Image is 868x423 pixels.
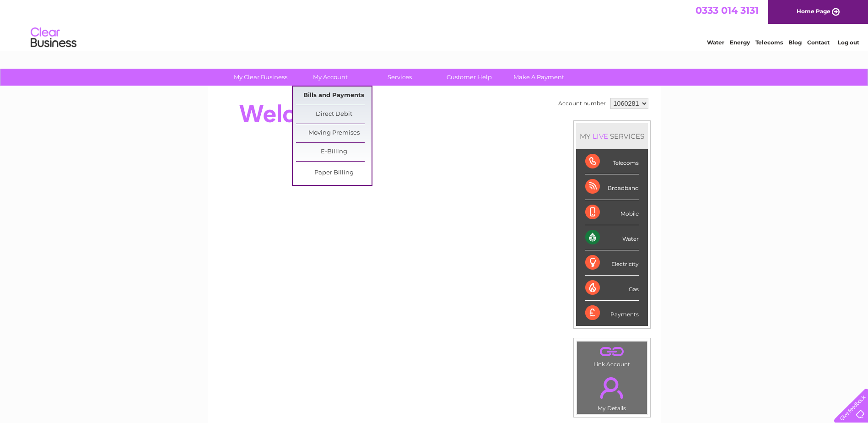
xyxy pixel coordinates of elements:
[807,39,830,46] a: Contact
[576,123,648,149] div: MY SERVICES
[30,24,77,52] img: logo.png
[296,143,372,161] a: E-Billing
[585,200,639,225] div: Mobile
[755,39,783,46] a: Telecoms
[501,69,577,86] a: Make A Payment
[695,5,759,16] a: 0333 014 3131
[296,87,372,105] a: Bills and Payments
[223,69,298,86] a: My Clear Business
[585,276,639,301] div: Gas
[431,69,507,86] a: Customer Help
[579,344,645,360] a: .
[296,105,372,124] a: Direct Debit
[585,174,639,200] div: Broadband
[591,132,610,141] div: LIVE
[585,149,639,174] div: Telecoms
[707,39,724,46] a: Water
[585,301,639,325] div: Payments
[788,39,802,46] a: Blog
[577,341,647,370] td: Link Account
[838,39,859,46] a: Log out
[218,5,651,44] div: Clear Business is a trading name of Verastar Limited (registered in [GEOGRAPHIC_DATA] No. 3667643...
[577,369,647,414] td: My Details
[585,250,639,276] div: Electricity
[585,225,639,250] div: Water
[296,124,372,142] a: Moving Premises
[556,96,608,111] td: Account number
[579,372,645,404] a: .
[296,164,372,182] a: Paper Billing
[292,69,368,86] a: My Account
[730,39,750,46] a: Energy
[362,69,437,86] a: Services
